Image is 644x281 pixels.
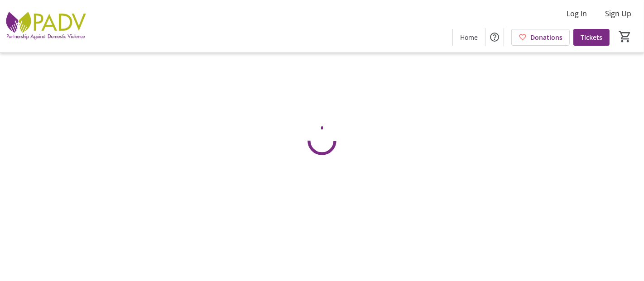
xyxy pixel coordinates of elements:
[559,6,594,21] button: Log In
[511,29,570,46] a: Donations
[460,33,478,42] span: Home
[581,33,602,42] span: Tickets
[617,29,633,45] button: Cart
[453,29,485,46] a: Home
[598,6,639,21] button: Sign Up
[567,8,587,19] span: Log In
[5,4,86,49] img: Partnership Against Domestic Violence's Logo
[605,8,631,19] span: Sign Up
[573,29,610,46] a: Tickets
[530,33,562,42] span: Donations
[485,28,504,46] button: Help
